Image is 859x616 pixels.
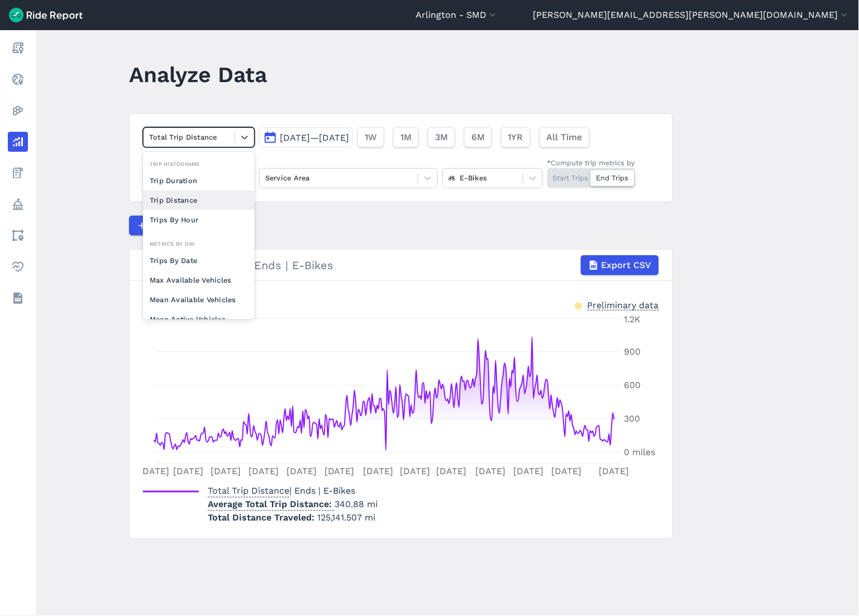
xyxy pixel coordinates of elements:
[508,131,523,144] span: 1YR
[624,447,656,458] tspan: 0 miles
[8,288,28,308] a: Datasets
[143,171,255,190] div: Trip Duration
[143,251,255,270] div: Trips By Date
[533,8,850,22] button: [PERSON_NAME][EMAIL_ADDRESS][PERSON_NAME][DOMAIN_NAME]
[602,259,652,272] span: Export CSV
[9,8,83,22] img: Ride Report
[208,496,335,511] span: Average Total Trip Distance
[8,132,28,152] a: Analyze
[139,466,169,476] tspan: [DATE]
[547,131,583,144] span: All Time
[143,210,255,230] div: Trips By Hour
[143,190,255,210] div: Trip Distance
[208,513,317,523] span: Total Distance Traveled
[143,270,255,290] div: Max Available Vehicles
[208,483,289,498] span: Total Trip Distance
[471,131,485,144] span: 6M
[129,216,232,236] button: Compare Metrics
[211,466,241,476] tspan: [DATE]
[8,194,28,214] a: Policy
[400,466,430,476] tspan: [DATE]
[547,157,636,168] div: *Compute trip metrics by
[416,8,498,22] button: Arlington - SMD
[8,163,28,183] a: Fees
[8,69,28,89] a: Realtime
[476,466,506,476] tspan: [DATE]
[143,309,255,329] div: Mean Active Vehicles
[624,414,641,424] tspan: 300
[317,513,375,523] span: 125,141.507 mi
[364,466,394,476] tspan: [DATE]
[624,380,641,391] tspan: 600
[143,159,255,169] div: Trip Histograms
[8,257,28,277] a: Health
[8,226,28,246] a: Areas
[437,466,467,476] tspan: [DATE]
[143,290,255,309] div: Mean Available Vehicles
[208,498,378,512] p: 340.88 mi
[280,132,349,143] span: [DATE]—[DATE]
[249,466,279,476] tspan: [DATE]
[588,299,659,311] div: Preliminary data
[357,127,384,147] button: 1W
[8,38,28,58] a: Report
[581,255,659,275] button: Export CSV
[324,466,355,476] tspan: [DATE]
[393,127,419,147] button: 1M
[208,486,355,496] span: | Ends | E-Bikes
[435,131,448,144] span: 3M
[365,131,377,144] span: 1W
[8,101,28,121] a: Heatmaps
[624,347,641,357] tspan: 900
[400,131,412,144] span: 1M
[173,466,203,476] tspan: [DATE]
[143,238,255,249] div: Metrics By Day
[624,314,641,325] tspan: 1.2K
[428,127,455,147] button: 3M
[540,127,590,147] button: All Time
[287,466,317,476] tspan: [DATE]
[464,127,492,147] button: 6M
[259,127,353,147] button: [DATE]—[DATE]
[143,255,659,275] div: Total Trip Distance | Ends | E-Bikes
[599,466,629,476] tspan: [DATE]
[129,59,267,90] h1: Analyze Data
[501,127,531,147] button: 1YR
[513,466,543,476] tspan: [DATE]
[551,466,581,476] tspan: [DATE]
